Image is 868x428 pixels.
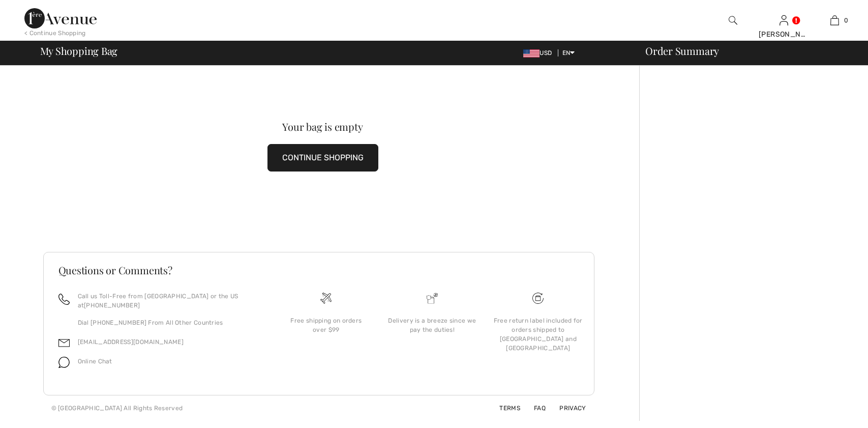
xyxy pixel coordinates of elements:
div: [PERSON_NAME] [759,29,809,40]
a: [EMAIL_ADDRESS][DOMAIN_NAME] [78,338,184,346]
img: Free shipping on orders over $99 [320,293,332,304]
img: call [58,294,70,305]
div: Delivery is a breeze since we pay the duties! [387,316,477,334]
a: Sign In [780,15,788,25]
span: 0 [844,16,848,25]
img: 1ère Avenue [24,8,97,28]
div: Order Summary [633,46,862,56]
div: © [GEOGRAPHIC_DATA] All Rights Reserved [51,404,183,413]
a: Privacy [547,405,586,412]
div: Your bag is empty [71,122,575,132]
img: My Bag [830,14,839,26]
img: My Info [780,14,788,26]
a: Terms [487,405,520,412]
img: US Dollar [523,49,540,58]
img: Free shipping on orders over $99 [532,293,544,304]
a: [PHONE_NUMBER] [84,302,140,309]
span: Online Chat [78,358,112,365]
div: < Continue Shopping [24,28,86,38]
span: My Shopping Bag [40,46,118,56]
span: USD [523,49,556,56]
img: email [58,337,70,349]
a: FAQ [522,405,546,412]
p: Dial [PHONE_NUMBER] From All Other Countries [78,318,261,327]
a: 0 [810,14,859,26]
span: EN [562,49,575,56]
img: Delivery is a breeze since we pay the duties! [427,293,438,304]
img: chat [58,357,70,368]
h3: Questions or Comments? [58,265,579,275]
button: CONTINUE SHOPPING [267,144,378,172]
p: Call us Toll-Free from [GEOGRAPHIC_DATA] or the US at [78,292,261,310]
div: Free shipping on orders over $99 [281,316,371,334]
img: search the website [729,14,737,26]
div: Free return label included for orders shipped to [GEOGRAPHIC_DATA] and [GEOGRAPHIC_DATA] [493,316,583,353]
